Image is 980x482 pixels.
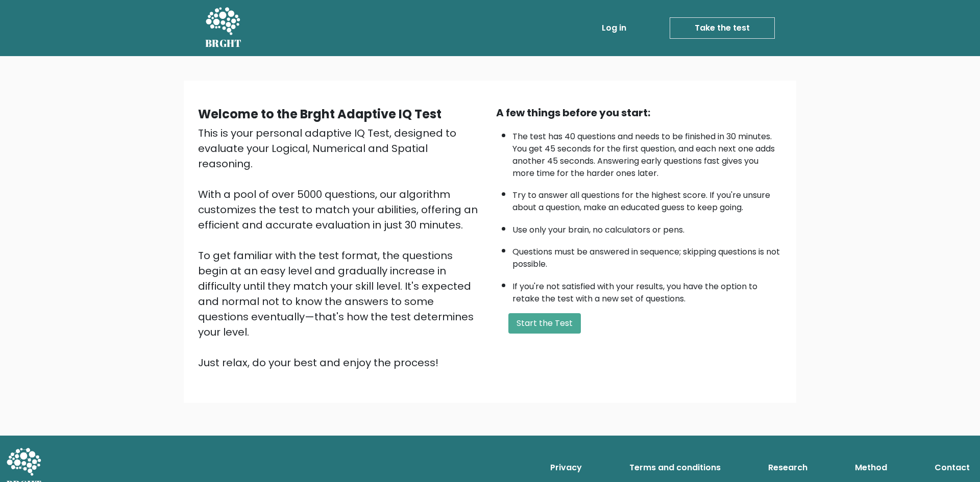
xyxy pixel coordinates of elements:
[512,241,782,270] li: Questions must be answered in sequence; skipping questions is not possible.
[198,125,484,370] div: This is your personal adaptive IQ Test, designed to evaluate your Logical, Numerical and Spatial ...
[598,18,630,38] a: Log in
[205,37,242,49] h5: BRGHT
[512,184,782,214] li: Try to answer all questions for the highest score. If you're unsure about a question, make an edu...
[512,275,782,305] li: If you're not satisfied with your results, you have the option to retake the test with a new set ...
[670,17,775,39] a: Take the test
[496,105,782,120] div: A few things before you start:
[625,458,725,478] a: Terms and conditions
[205,4,242,52] a: BRGHT
[851,458,891,478] a: Method
[512,219,782,236] li: Use only your brain, no calculators or pens.
[508,313,581,334] button: Start the Test
[512,125,782,180] li: The test has 40 questions and needs to be finished in 30 minutes. You get 45 seconds for the firs...
[198,106,442,122] b: Welcome to the Brght Adaptive IQ Test
[546,458,586,478] a: Privacy
[930,458,974,478] a: Contact
[764,458,812,478] a: Research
